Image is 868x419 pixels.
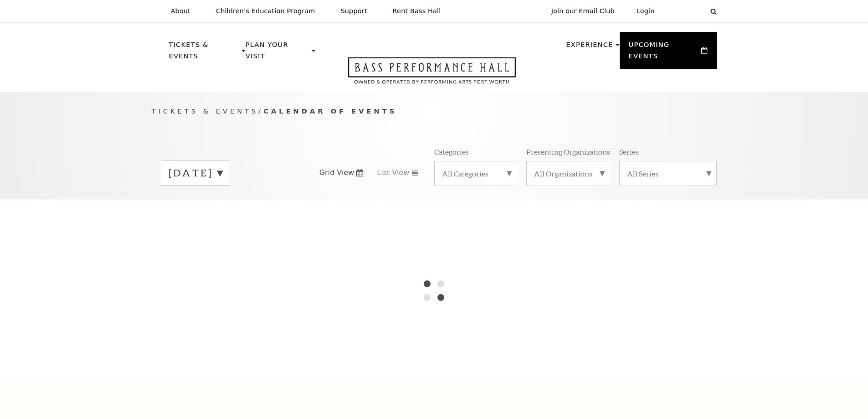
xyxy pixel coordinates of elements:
[319,168,354,178] span: Grid View
[216,7,315,15] p: Children's Education Program
[442,169,509,178] label: All Categories
[566,39,613,56] p: Experience
[627,169,709,178] label: All Series
[434,147,469,156] p: Categories
[152,107,259,115] span: Tickets & Events
[534,169,602,178] label: All Organizations
[629,39,699,67] p: Upcoming Events
[152,106,717,117] p: /
[377,168,409,178] span: List View
[169,166,222,180] label: [DATE]
[341,7,367,15] p: Support
[619,147,639,156] p: Series
[246,39,309,67] p: Plan Your Visit
[526,147,610,156] p: Presenting Organizations
[169,39,240,67] p: Tickets & Events
[669,7,702,16] select: Select:
[171,7,190,15] p: About
[263,107,397,115] span: Calendar of Events
[393,7,441,15] p: Rent Bass Hall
